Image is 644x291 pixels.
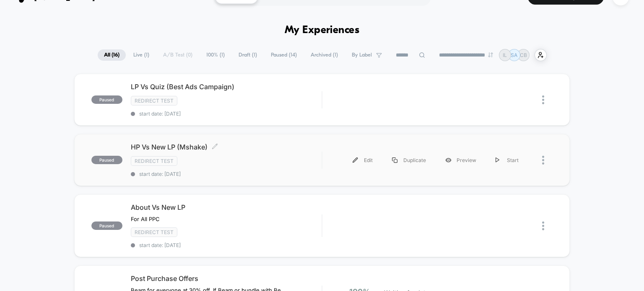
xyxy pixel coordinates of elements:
[285,24,360,36] h1: My Experiences
[511,52,517,58] p: SA
[486,151,528,170] div: Start
[542,221,544,230] img: close
[131,96,177,106] span: Redirect Test
[503,52,507,58] p: IL
[131,171,322,177] span: start date: [DATE]
[91,221,122,230] span: paused
[232,49,263,61] span: Draft ( 1 )
[352,52,372,58] span: By Label
[131,143,322,151] span: HP Vs New LP (Mshake)
[131,203,322,211] span: About Vs New LP
[353,157,358,163] img: menu
[131,242,322,248] span: start date: [DATE]
[542,95,544,104] img: close
[436,151,486,170] div: Preview
[98,49,126,61] span: All ( 16 )
[542,156,544,165] img: close
[131,227,177,237] span: Redirect Test
[392,157,397,163] img: menu
[382,151,436,170] div: Duplicate
[131,156,177,166] span: Redirect Test
[131,274,322,283] span: Post Purchase Offers
[520,52,527,58] p: CB
[131,82,322,91] span: LP Vs Quiz (Best Ads Campaign)
[343,151,382,170] div: Edit
[488,52,493,57] img: end
[496,157,500,163] img: menu
[127,49,156,61] span: Live ( 1 )
[91,95,122,104] span: paused
[131,111,322,117] span: start date: [DATE]
[131,216,160,222] span: For All PPC
[304,49,344,61] span: Archived ( 1 )
[200,49,231,61] span: 100% ( 1 )
[265,49,303,61] span: Paused ( 14 )
[91,156,122,164] span: paused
